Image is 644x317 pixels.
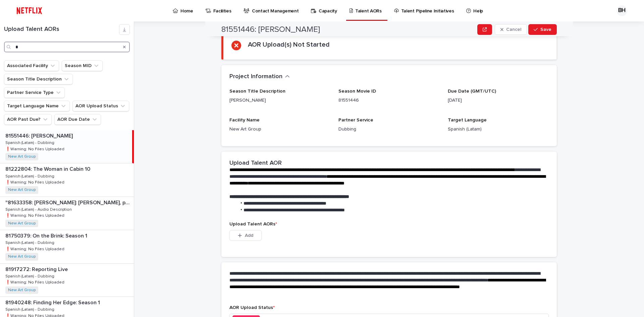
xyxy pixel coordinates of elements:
p: Spanish (Latam) - Dubbing [5,173,56,179]
p: 81551446: [PERSON_NAME] [5,131,74,139]
p: Spanish (Latam) - Audio Description [5,206,73,212]
p: ❗️Warning: No Files Uploaded [5,146,66,152]
span: Save [540,27,551,32]
p: [DATE] [448,97,549,104]
button: Season Title Description [4,74,73,85]
span: Target Language [448,118,487,122]
button: Cancel [495,24,527,35]
p: Spanish (Latam) - Dubbing [5,306,56,312]
p: ❗️Warning: No Files Uploaded [5,246,66,252]
button: Save [528,24,557,35]
button: Partner Service Type [4,87,65,98]
h2: 81551446: [PERSON_NAME] [221,25,320,35]
span: AOR Upload Status [229,305,275,310]
p: 81917272: Reporting Live [5,265,69,273]
img: ifQbXi3ZQGMSEF7WDB7W [13,4,45,17]
button: AOR Past Due? [4,114,52,125]
a: New Art Group [8,288,36,293]
span: Season Title Description [229,89,285,94]
span: Facility Name [229,118,260,122]
div: BH [616,5,627,16]
p: Spanish (Latam) - Dubbing [5,139,56,145]
span: Season Movie ID [338,89,376,94]
p: Spanish (Latam) [448,126,549,133]
p: Dubbing [338,126,439,133]
button: Season MID [62,60,103,71]
p: ❗️Warning: No Files Uploaded [5,212,66,218]
p: ❗️Warning: No Files Uploaded [5,279,66,285]
a: New Art Group [8,188,36,192]
input: Search [4,42,130,52]
span: Upload Talent AORs [229,222,277,226]
h2: Upload Talent AOR [229,160,282,167]
span: Partner Service [338,118,373,122]
button: Project Information [229,73,290,81]
button: Target Language Name [4,101,70,111]
p: 81750379: On the Brink: Season 1 [5,231,89,239]
button: Associated Facility [4,60,59,71]
a: New Art Group [8,154,36,159]
h1: Upload Talent AORs [4,26,119,33]
span: Add [245,233,253,238]
button: AOR Upload Status [72,101,129,111]
p: [PERSON_NAME] [229,97,330,104]
p: 81551446 [338,97,439,104]
a: New Art Group [8,221,36,226]
span: Cancel [506,27,521,32]
p: 81940248: Finding Her Edge: Season 1 [5,298,101,306]
a: New Art Group [8,254,36,259]
span: Due Date (GMT/UTC) [448,89,496,94]
p: New Art Group [229,126,330,133]
p: 81222804: The Woman in Cabin 10 [5,165,92,172]
button: AOR Due Date [54,114,101,125]
p: Spanish (Latam) - Dubbing [5,239,56,245]
button: Add [229,230,262,241]
h2: AOR Upload(s) Not Started [248,41,330,49]
p: ❗️Warning: No Files Uploaded [5,179,66,185]
p: Spanish (Latam) - Dubbing [5,273,56,279]
p: "81633358: Juan Gabriel: Debo, puedo y quiero: Limited Series" [5,198,132,206]
h2: Project Information [229,73,282,81]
